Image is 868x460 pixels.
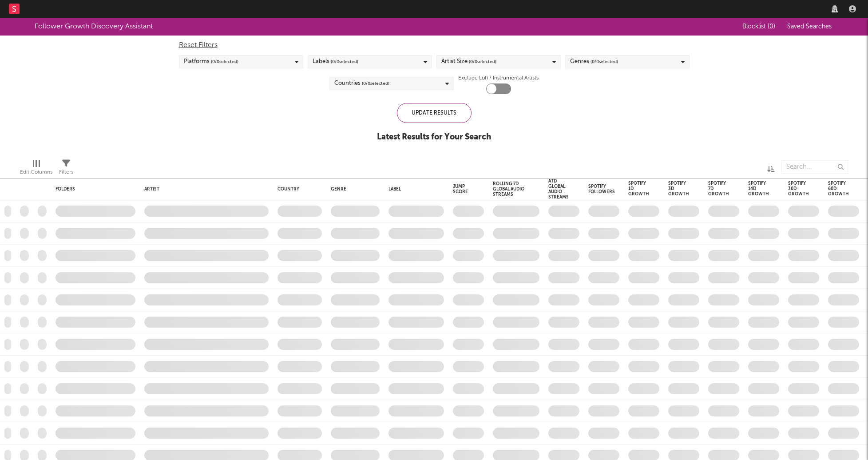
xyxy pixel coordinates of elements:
[184,56,238,67] div: Platforms
[211,56,238,67] span: ( 0 / 0 selected)
[179,40,690,51] div: Reset Filters
[59,167,73,178] div: Filters
[313,56,358,67] div: Labels
[469,56,496,67] span: ( 0 / 0 selected)
[748,181,769,197] div: Spotify 14D Growth
[628,181,649,197] div: Spotify 1D Growth
[331,186,375,192] div: Genre
[787,24,833,30] span: Saved Searches
[144,186,264,192] div: Artist
[588,184,615,194] div: Spotify Followers
[453,184,471,194] div: Jump Score
[591,56,618,67] span: ( 0 / 0 selected)
[570,56,618,67] div: Genres
[20,156,52,182] div: Edit Columns
[708,181,729,197] div: Spotify 7D Growth
[35,21,153,32] div: Follower Growth Discovery Assistant
[334,78,389,89] div: Countries
[742,24,775,30] span: Blocklist
[377,132,491,143] div: Latest Results for Your Search
[388,186,440,192] div: Label
[493,181,526,197] div: Rolling 7D Global Audio Streams
[441,56,496,67] div: Artist Size
[277,186,317,192] div: Country
[59,156,73,182] div: Filters
[768,24,775,30] span: ( 0 )
[788,181,809,197] div: Spotify 30D Growth
[781,160,848,174] input: Search...
[668,181,689,197] div: Spotify 3D Growth
[785,23,833,30] button: Saved Searches
[331,56,358,67] span: ( 0 / 0 selected)
[55,186,122,192] div: Folders
[548,178,569,200] div: ATD Global Audio Streams
[458,73,539,83] label: Exclude Lofi / Instrumental Artists
[828,181,849,197] div: Spotify 60D Growth
[362,78,389,89] span: ( 0 / 0 selected)
[397,103,472,123] div: Update Results
[20,167,52,178] div: Edit Columns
